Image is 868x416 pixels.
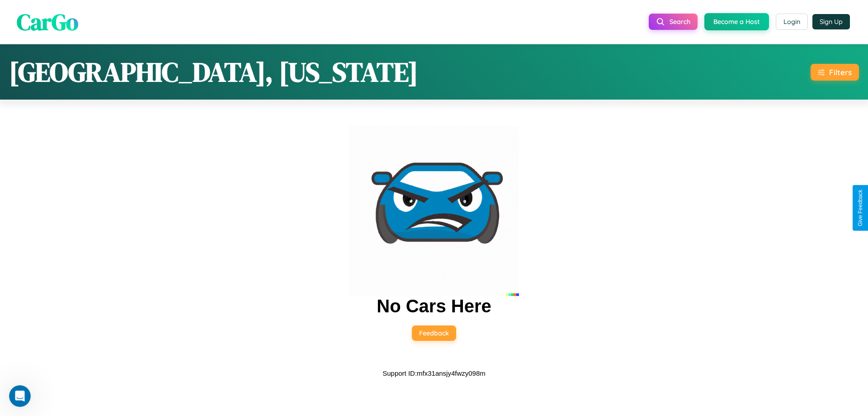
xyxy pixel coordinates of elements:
h1: [GEOGRAPHIC_DATA], [US_STATE] [9,53,418,91]
iframe: Intercom live chat [9,385,31,407]
button: Sign Up [812,14,850,29]
button: Login [776,14,808,30]
div: Give Feedback [857,190,863,226]
img: car [349,126,519,296]
h2: No Cars Here [377,296,491,316]
span: Search [670,18,690,26]
button: Become a Host [704,13,769,30]
button: Feedback [412,325,456,341]
button: Filters [811,64,859,81]
span: CarGo [17,6,78,37]
button: Search [649,14,698,30]
p: Support ID: mfx31ansjy4fwzy098m [382,367,486,379]
div: Filters [829,67,852,77]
